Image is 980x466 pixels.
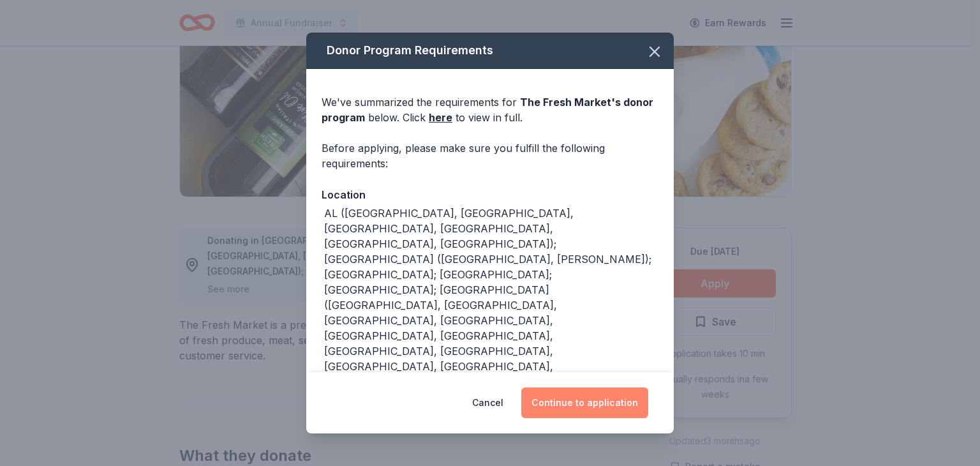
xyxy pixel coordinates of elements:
button: Continue to application [521,387,648,418]
div: Location [322,186,658,203]
div: Before applying, please make sure you fulfill the following requirements: [322,140,658,171]
div: We've summarized the requirements for below. Click to view in full. [322,94,658,125]
div: Donor Program Requirements [306,33,674,69]
a: here [429,110,452,125]
button: Cancel [472,387,503,418]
